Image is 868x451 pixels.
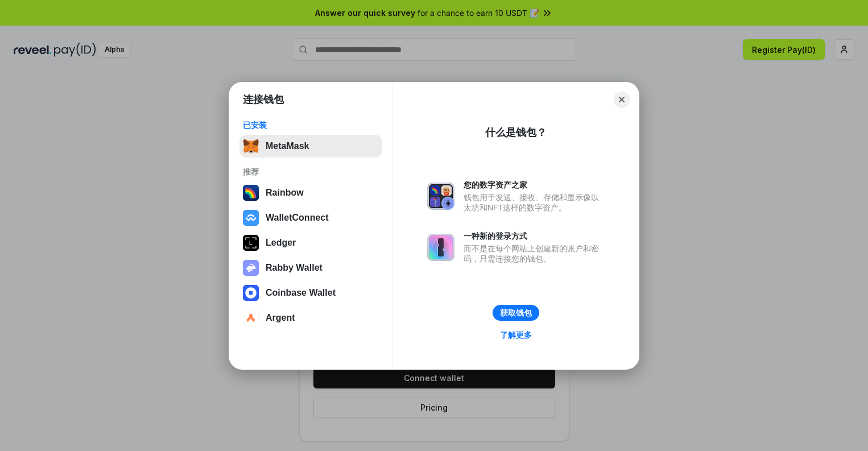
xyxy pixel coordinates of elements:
div: WalletConnect [266,213,329,223]
div: Argent [266,313,295,323]
div: 钱包用于发送、接收、存储和显示像以太坊和NFT这样的数字资产。 [464,192,605,213]
button: 获取钱包 [493,305,539,321]
img: svg+xml,%3Csvg%20width%3D%2228%22%20height%3D%2228%22%20viewBox%3D%220%200%2028%2028%22%20fill%3D... [243,210,259,226]
div: 推荐 [243,167,379,177]
button: Argent [239,307,382,329]
img: svg+xml,%3Csvg%20xmlns%3D%22http%3A%2F%2Fwww.w3.org%2F2000%2Fsvg%22%20width%3D%2228%22%20height%3... [243,235,259,251]
button: Close [614,92,630,107]
img: svg+xml,%3Csvg%20width%3D%2228%22%20height%3D%2228%22%20viewBox%3D%220%200%2028%2028%22%20fill%3D... [243,310,259,326]
img: svg+xml,%3Csvg%20xmlns%3D%22http%3A%2F%2Fwww.w3.org%2F2000%2Fsvg%22%20fill%3D%22none%22%20viewBox... [427,234,454,261]
img: svg+xml,%3Csvg%20width%3D%2228%22%20height%3D%2228%22%20viewBox%3D%220%200%2028%2028%22%20fill%3D... [243,285,259,301]
h1: 连接钱包 [243,93,284,106]
div: 您的数字资产之家 [464,180,605,190]
div: 而不是在每个网站上创建新的账户和密码，只需连接您的钱包。 [464,243,605,264]
div: 什么是钱包？ [485,126,547,139]
button: Rainbow [239,181,382,204]
div: MetaMask [266,141,309,151]
div: Rainbow [266,188,304,198]
div: 已安装 [243,120,379,130]
button: WalletConnect [239,206,382,229]
div: 一种新的登录方式 [464,231,605,241]
img: svg+xml,%3Csvg%20xmlns%3D%22http%3A%2F%2Fwww.w3.org%2F2000%2Fsvg%22%20fill%3D%22none%22%20viewBox... [427,183,454,210]
button: Rabby Wallet [239,256,382,279]
div: 获取钱包 [500,308,532,318]
div: Rabby Wallet [266,263,323,273]
button: Coinbase Wallet [239,282,382,304]
img: svg+xml,%3Csvg%20fill%3D%22none%22%20height%3D%2233%22%20viewBox%3D%220%200%2035%2033%22%20width%... [243,138,259,154]
a: 了解更多 [493,328,539,342]
div: Coinbase Wallet [266,288,336,298]
img: svg+xml,%3Csvg%20width%3D%22120%22%20height%3D%22120%22%20viewBox%3D%220%200%20120%20120%22%20fil... [243,185,259,201]
img: svg+xml,%3Csvg%20xmlns%3D%22http%3A%2F%2Fwww.w3.org%2F2000%2Fsvg%22%20fill%3D%22none%22%20viewBox... [243,260,259,276]
button: MetaMask [239,135,382,158]
div: Ledger [266,238,296,248]
button: Ledger [239,231,382,254]
div: 了解更多 [500,330,532,340]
